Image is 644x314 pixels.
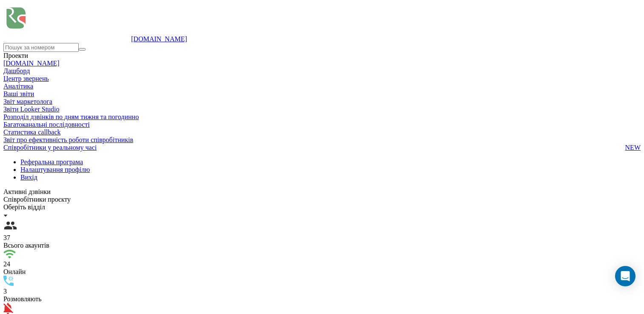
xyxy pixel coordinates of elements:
[131,35,187,43] a: [DOMAIN_NAME]
[3,136,641,144] a: Звіт про ефективність роботи співробітників
[3,144,641,151] a: Співробітники у реальному часіNEW
[3,144,97,151] span: Співробітники у реальному часі
[3,260,641,268] div: 24
[625,144,641,151] span: NEW
[3,203,641,211] div: Оберіть відділ
[3,98,52,106] span: Звіт маркетолога
[3,67,30,74] a: Дашборд
[3,234,641,242] div: 37
[3,3,131,41] img: Ringostat logo
[3,121,641,128] a: Багатоканальні послідовності
[3,268,641,276] div: Онлайн
[3,98,641,106] a: Звіт маркетолога
[3,43,79,52] input: Пошук за номером
[3,295,641,303] div: Розмовляють
[3,106,641,113] a: Звіти Looker Studio
[3,196,641,203] div: Співробітники проєкту
[3,136,133,144] span: Звіт про ефективність роботи співробітників
[3,113,139,121] span: Розподіл дзвінків по дням тижня та погодинно
[3,75,49,82] a: Центр звернень
[3,128,60,136] span: Статистика callback
[3,113,641,121] a: Розподіл дзвінків по дням тижня та погодинно
[3,121,90,128] span: Багатоканальні послідовності
[3,288,641,295] div: 3
[3,52,641,60] div: Проекти
[3,90,641,98] a: Ваші звіти
[20,174,37,181] a: Вихід
[615,266,635,286] div: Open Intercom Messenger
[3,60,60,67] a: [DOMAIN_NAME]
[3,106,60,113] span: Звіти Looker Studio
[20,166,90,173] a: Налаштування профілю
[3,242,641,249] div: Всього акаунтів
[3,83,33,90] a: Аналiтика
[20,158,83,166] a: Реферальна програма
[3,90,34,98] span: Ваші звіти
[3,128,641,136] a: Статистика callback
[3,188,641,196] div: Активні дзвінки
